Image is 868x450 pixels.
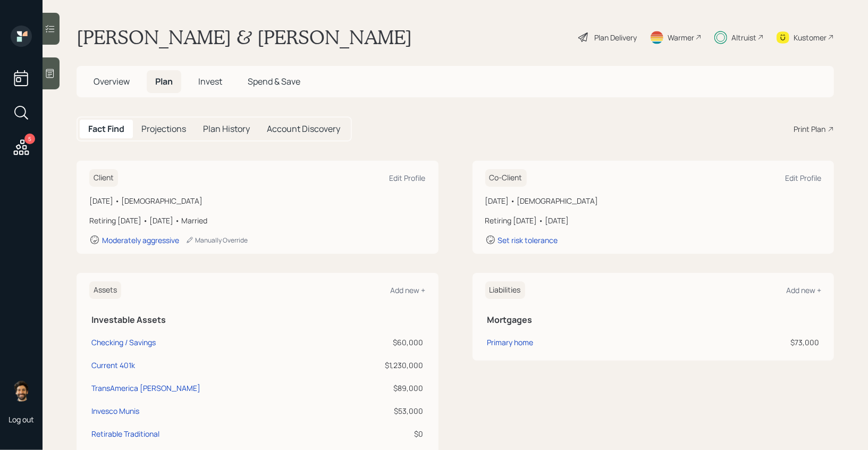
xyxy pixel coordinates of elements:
div: Current 401k [91,360,135,371]
span: Plan [155,76,173,87]
div: Log out [9,414,34,424]
div: $73,000 [690,337,819,348]
div: Plan Delivery [594,32,637,43]
span: Invest [198,76,222,87]
div: 5 [24,134,35,144]
h5: Projections [141,124,186,134]
div: Add new + [786,285,821,295]
h6: Co-Client [485,169,527,187]
img: eric-schwartz-headshot.png [11,380,32,402]
div: [DATE] • [DEMOGRAPHIC_DATA] [89,195,426,206]
div: $60,000 [336,337,424,348]
div: $89,000 [336,382,424,394]
h1: [PERSON_NAME] & [PERSON_NAME] [77,26,412,49]
div: TransAmerica [PERSON_NAME] [91,382,200,394]
div: Primary home [487,337,534,348]
div: Set risk tolerance [498,235,558,245]
h6: Client [89,169,118,187]
div: Print Plan [794,123,825,135]
div: Retirable Traditional [91,428,159,439]
h5: Fact Find [88,124,124,134]
div: [DATE] • [DEMOGRAPHIC_DATA] [485,195,822,206]
div: Warmer [668,32,694,43]
div: Moderately aggressive [102,235,179,245]
div: Manually Override [186,236,248,245]
div: Retiring [DATE] • [DATE] [485,215,822,226]
h5: Account Discovery [267,124,340,134]
span: Overview [94,76,130,87]
div: Kustomer [794,32,827,43]
div: Invesco Munis [91,405,139,416]
div: $1,230,000 [336,360,424,371]
div: Checking / Savings [91,337,156,348]
div: Edit Profile [785,173,821,183]
h5: Mortgages [487,315,820,325]
h6: Assets [89,281,121,299]
div: $53,000 [336,405,424,416]
div: Altruist [731,32,756,43]
div: Edit Profile [390,173,426,183]
span: Spend & Save [248,76,300,87]
h5: Plan History [203,124,250,134]
div: $0 [336,428,424,439]
h5: Investable Assets [91,315,424,325]
div: Retiring [DATE] • [DATE] • Married [89,215,426,226]
div: Add new + [391,285,426,295]
h6: Liabilities [485,281,525,299]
